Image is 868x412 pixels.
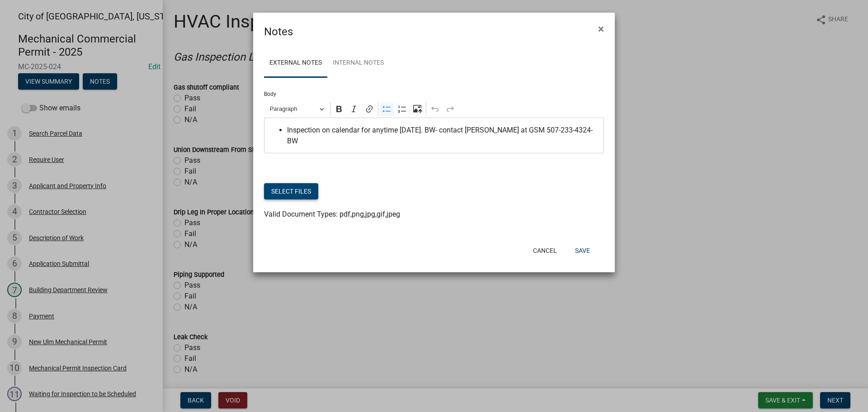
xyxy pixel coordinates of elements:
a: Internal Notes [327,49,389,78]
h4: Notes [264,24,293,40]
div: Editor editing area: main. Press Alt+0 for help. [264,118,604,153]
span: Valid Document Types: pdf,png,jpg,gif,jpeg [264,210,400,218]
label: Body [264,91,276,97]
button: Save [568,242,597,259]
span: Paragraph [270,104,317,114]
button: Paragraph, Heading [266,102,328,116]
button: Select files [264,183,318,199]
button: Close [591,16,611,42]
span: × [598,23,604,35]
span: Inspection on calendar for anytime [DATE]. BW- contact [PERSON_NAME] at GSM 507-233-4324- BW [287,125,599,147]
a: External Notes [264,49,327,78]
div: Editor toolbar [264,100,604,118]
button: Cancel [526,242,564,259]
